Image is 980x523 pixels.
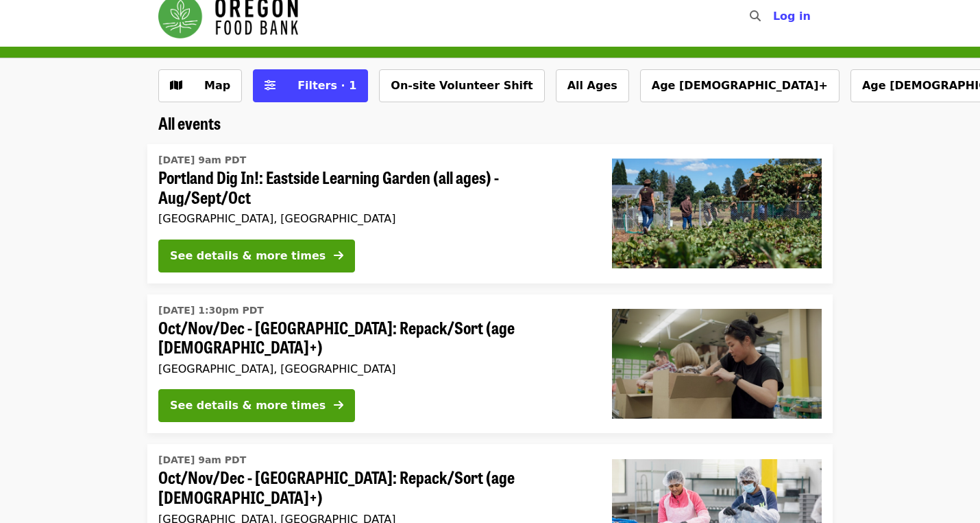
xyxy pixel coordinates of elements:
button: Age [DEMOGRAPHIC_DATA]+ [640,69,840,102]
i: arrow-right icon [334,249,343,262]
button: See details & more times [158,240,355,272]
div: [GEOGRAPHIC_DATA], [GEOGRAPHIC_DATA] [158,212,590,225]
div: [GEOGRAPHIC_DATA], [GEOGRAPHIC_DATA] [158,362,590,375]
div: See details & more times [170,397,326,414]
time: [DATE] 1:30pm PDT [158,303,264,318]
a: See details for "Portland Dig In!: Eastside Learning Garden (all ages) - Aug/Sept/Oct" [147,144,833,283]
button: All Ages [556,69,629,102]
a: See details for "Oct/Nov/Dec - Portland: Repack/Sort (age 8+)" [147,294,833,434]
i: search icon [750,10,761,23]
i: arrow-right icon [334,399,343,412]
span: Log in [773,10,811,23]
div: See details & more times [170,248,326,264]
span: Portland Dig In!: Eastside Learning Garden (all ages) - Aug/Sept/Oct [158,167,590,207]
span: Oct/Nov/Dec - [GEOGRAPHIC_DATA]: Repack/Sort (age [DEMOGRAPHIC_DATA]+) [158,318,590,358]
button: Show map view [158,69,242,102]
button: See details & more times [158,389,355,422]
span: Map [204,79,230,92]
button: On-site Volunteer Shift [379,69,544,102]
img: Oct/Nov/Dec - Portland: Repack/Sort (age 8+) organized by Oregon Food Bank [612,309,822,419]
span: All events [158,111,221,135]
span: Filters · 1 [297,79,356,92]
button: Log in [762,3,822,30]
time: [DATE] 9am PDT [158,453,246,467]
span: Oct/Nov/Dec - [GEOGRAPHIC_DATA]: Repack/Sort (age [DEMOGRAPHIC_DATA]+) [158,467,590,507]
i: sliders-h icon [265,79,275,92]
button: Filters (1 selected) [253,69,368,102]
i: map icon [170,79,182,92]
img: Portland Dig In!: Eastside Learning Garden (all ages) - Aug/Sept/Oct organized by Oregon Food Bank [612,159,822,268]
time: [DATE] 9am PDT [158,153,246,167]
